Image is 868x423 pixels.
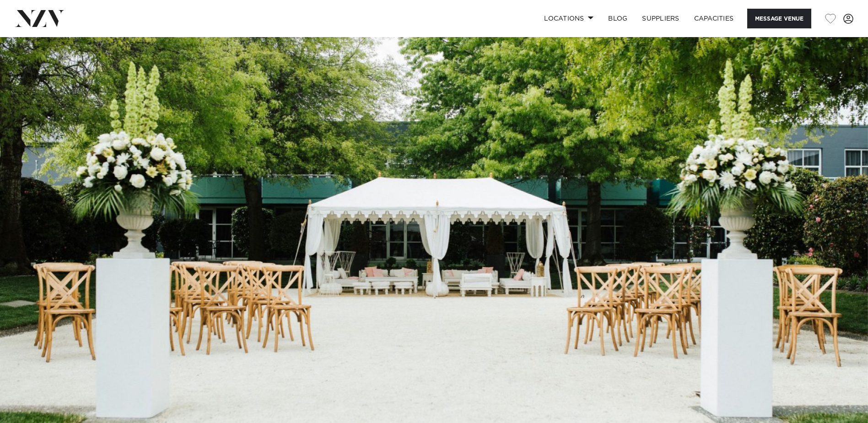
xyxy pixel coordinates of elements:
button: Message Venue [747,9,811,28]
img: nzv-logo.png [15,10,65,27]
a: Capacities [687,9,741,28]
a: SUPPLIERS [635,9,686,28]
a: BLOG [601,9,635,28]
a: Locations [537,9,601,28]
